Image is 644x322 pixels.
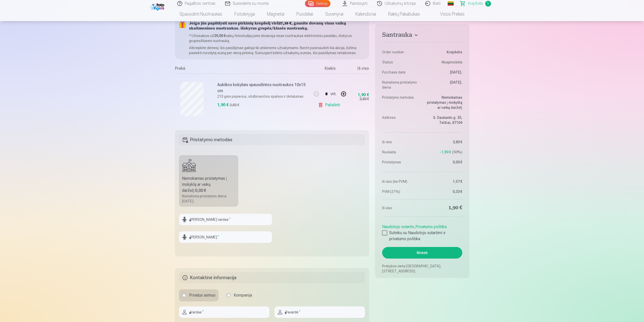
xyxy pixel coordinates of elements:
dt: Numatoma pristatymo diena [382,80,420,90]
a: Pašalinti [318,100,342,110]
input: Privatus asmuo [182,293,186,297]
dd: S. Daukanto g. 35, Telšiai, 87104 [425,115,462,125]
dd: 1,90 € [425,204,462,211]
div: 1,90 € [358,93,369,96]
b: 0,00 € [195,188,206,193]
div: Numatoma pristatymo diena [DATE]. [182,194,235,204]
p: * Užsisakius už vaikų fotostudija jums dovanoja visas nuotraukas elektroniniu pavidalu, išskyrus ... [189,33,365,43]
a: Naudotojo sutartis [382,224,414,229]
a: Suvenyrai [319,7,349,21]
dd: 0,00 € [425,160,462,165]
dt: Iš viso [382,139,420,145]
div: vnt. [330,88,336,100]
div: 3,80 € [230,102,239,108]
div: , [382,222,462,242]
dt: PVM (21%) [382,189,420,194]
dd: 0,33 € [425,189,462,194]
span: -1,90 € [440,150,451,155]
dt: Iš viso [382,204,420,211]
b: 27,10 € [279,22,291,25]
b: 29,00 € [214,34,226,38]
a: Fotoknyga [228,7,261,21]
div: 3,80 € [359,96,369,101]
a: Spausdinti nuotraukas [173,7,228,21]
dt: Order number [382,50,420,55]
p: 210 gsm popierius, stulbinančios spalvos ir detalumas [217,94,308,99]
dt: Status [382,60,420,65]
dd: Nemokamas pristatymas į mokyklą ar vaikų darželį [425,95,462,110]
h5: Kontaktinė informacija [179,272,365,283]
a: Kalendoriai [349,7,382,21]
dd: [DATE]. [425,80,462,90]
button: Mokėti [382,247,462,259]
div: Prekė [175,65,311,74]
a: Raktų pakabukas [382,7,426,21]
dt: Iš viso (be PVM) [382,179,420,184]
p: Atkreipkite dėmesį: šis pasiūlymas galioja tik atskiriems užsakymams. Norint pasinaudoti šia akci... [189,45,365,55]
h5: Jeigu jūs papildysit savo pirkinių krepšelį virš , gausite dovanų visas vaikų skaitmenines nuotra... [189,21,365,31]
dt: Pristatymo metodas [382,95,420,110]
dt: Pristatymas [382,160,420,165]
button: Santrauka [382,31,462,40]
span: 50 % [452,150,462,155]
div: Iš viso [349,65,369,74]
p: Prekybos vieta [GEOGRAPHIC_DATA], [STREET_ADDRESS] [382,264,462,274]
dd: Krepšelis [425,50,462,55]
h5: Pristatymo metodas [179,134,365,145]
a: Puodeliai [290,7,319,21]
span: Krepšelis [468,1,483,7]
dd: [DATE]. [425,70,462,75]
dd: 1,57 € [425,179,462,184]
dt: Address [382,115,420,125]
span: Neapmokėta [442,60,462,65]
img: /fa2 [150,2,166,11]
label: Privatus asmuo [179,289,219,301]
label: Kompanija [224,289,255,301]
a: Privatumo politika [415,224,447,229]
h6: Aukštos kokybės spausdintos nuotraukos 10x15 cm [217,82,308,94]
label: Sutinku su Naudotojo sutartimi ir privatumo politika [382,230,462,242]
div: 1,90 € [217,102,229,108]
dt: Purchase date [382,70,420,75]
dt: Nuolaida [382,150,420,155]
dd: 3,80 € [425,139,462,145]
a: Magnetai [261,7,290,21]
input: Kompanija [227,293,231,297]
span: 1 [485,1,491,7]
a: Visos prekės [426,7,471,21]
div: Kiekis [311,65,349,74]
div: Nemokamas pristatymas į mokyklą ar vaikų darželį : [182,175,235,194]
